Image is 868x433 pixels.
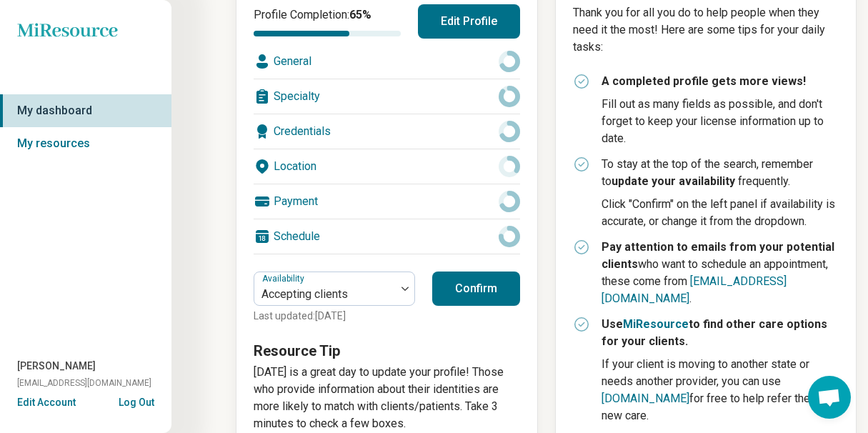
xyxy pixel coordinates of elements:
strong: Use to find other care options for your clients. [602,317,827,348]
p: Last updated: [DATE] [254,309,415,324]
p: Thank you for all you do to help people when they need it the most! Here are some tips for your d... [573,4,839,56]
p: Click "Confirm" on the left panel if availability is accurate, or change it from the dropdown. [602,196,839,230]
div: Payment [254,184,520,219]
button: Edit Account [17,395,76,410]
a: [DOMAIN_NAME] [602,392,689,405]
div: Specialty [254,79,520,114]
a: [EMAIL_ADDRESS][DOMAIN_NAME] [602,274,787,305]
button: Edit Profile [418,4,520,39]
div: Profile Completion: [254,6,401,36]
span: [PERSON_NAME] [17,359,96,374]
p: If your client is moving to another state or needs another provider, you can use for free to help... [602,356,839,424]
p: Fill out as many fields as possible, and don't forget to keep your license information up to date. [602,96,839,147]
label: Availability [262,274,307,284]
strong: update your availability [612,174,735,188]
span: 65 % [349,8,371,21]
button: Log Out [119,395,154,407]
div: Open chat [808,376,851,419]
span: [EMAIL_ADDRESS][DOMAIN_NAME] [17,377,151,389]
p: To stay at the top of the search, remember to frequently. [602,156,839,190]
strong: A completed profile gets more views! [602,74,806,88]
button: Confirm [432,272,520,306]
p: who want to schedule an appointment, these come from . [602,239,839,307]
div: General [254,44,520,79]
p: [DATE] is a great day to update your profile! Those who provide information about their identitie... [254,364,520,432]
h3: Resource Tip [254,341,520,361]
a: MiResource [623,317,689,331]
div: Schedule [254,219,520,254]
div: Credentials [254,114,520,149]
div: Location [254,149,520,184]
strong: Pay attention to emails from your potential clients [602,240,834,271]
